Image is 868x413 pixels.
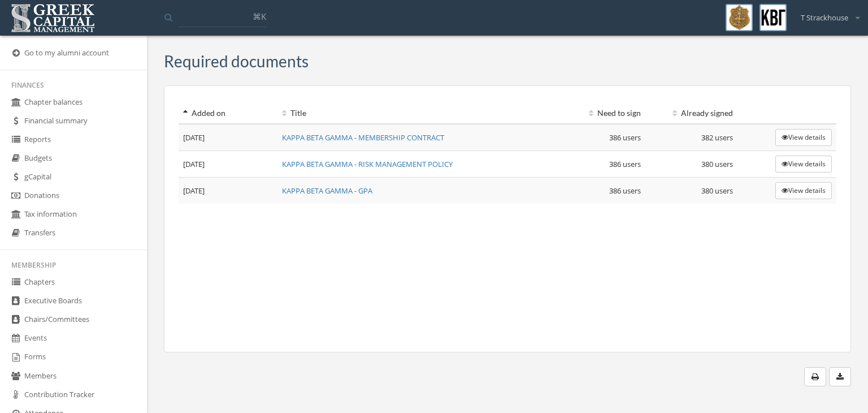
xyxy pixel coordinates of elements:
[775,156,832,173] button: View details
[179,178,277,204] td: [DATE]
[701,186,733,196] span: 380 users
[179,124,277,151] td: [DATE]
[282,132,444,143] a: KAPPA BETA GAMMA - MEMBERSHIP CONTRACT
[277,103,554,124] th: Title
[282,186,372,196] a: KAPPA BETA GAMMA - GPA
[553,103,645,124] th: Need to sign
[775,182,832,199] button: View details
[701,159,733,169] span: 380 users
[179,151,277,178] td: [DATE]
[701,132,733,143] span: 382 users
[775,129,832,146] button: View details
[609,159,641,169] span: 386 users
[609,186,641,196] span: 386 users
[609,132,641,143] span: 386 users
[253,11,266,22] span: ⌘K
[645,103,737,124] th: Already signed
[179,103,277,124] th: Added on
[793,4,860,23] div: T Strackhouse
[282,159,453,169] a: KAPPA BETA GAMMA - RISK MANAGEMENT POLICY
[801,12,848,23] span: T Strackhouse
[164,53,309,70] h3: Required documents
